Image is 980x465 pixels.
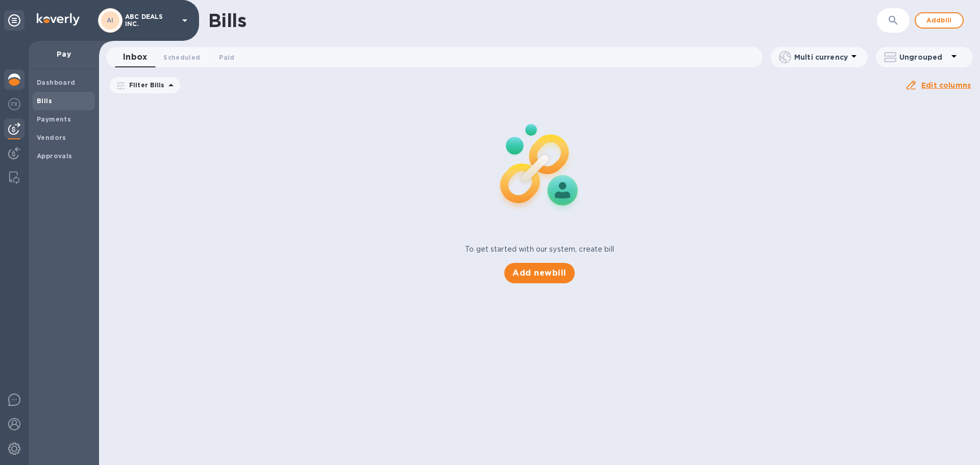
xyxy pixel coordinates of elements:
p: Filter Bills [125,81,165,89]
b: Approvals [37,152,72,160]
button: Add newbill [504,263,574,283]
h1: Bills [208,10,246,31]
b: Bills [37,97,52,105]
div: Unpin categories [4,10,24,31]
img: Foreign exchange [8,98,20,110]
span: Add new bill [512,267,566,279]
button: Addbill [915,12,964,29]
p: To get started with our system, create bill [465,244,614,255]
b: AI [107,16,114,24]
p: Multi currency [794,52,848,62]
p: Ungrouped [899,52,948,62]
span: Inbox [123,50,147,64]
b: Payments [37,115,71,123]
span: Paid [219,52,234,63]
p: ABC DEALS INC. [125,13,176,28]
span: Scheduled [163,52,200,63]
u: Edit columns [921,81,971,89]
span: Add bill [924,14,954,27]
b: Vendors [37,134,66,141]
p: Pay [37,49,91,59]
b: Dashboard [37,79,76,86]
img: Logo [37,13,80,26]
